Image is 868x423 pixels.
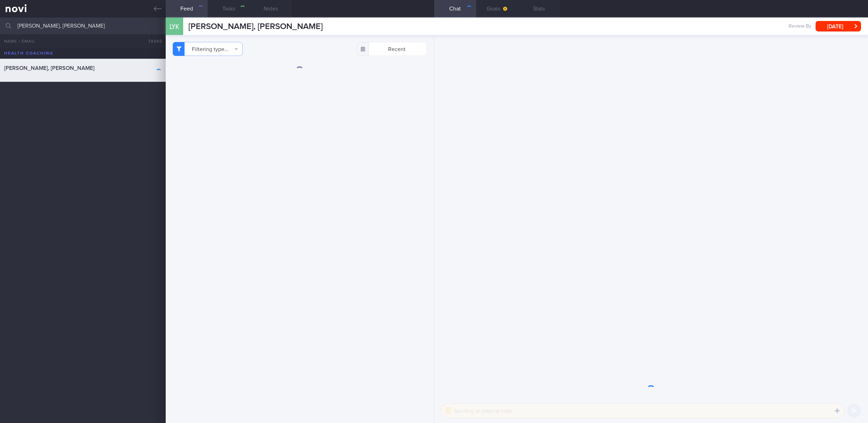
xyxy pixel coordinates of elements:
[173,42,243,56] button: Filtering type...
[4,65,94,71] span: [PERSON_NAME], [PERSON_NAME]
[188,22,323,31] span: [PERSON_NAME], [PERSON_NAME]
[138,34,166,48] button: Tasks
[164,13,185,40] div: LYK
[816,21,861,31] button: [DATE]
[789,23,811,30] span: Review By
